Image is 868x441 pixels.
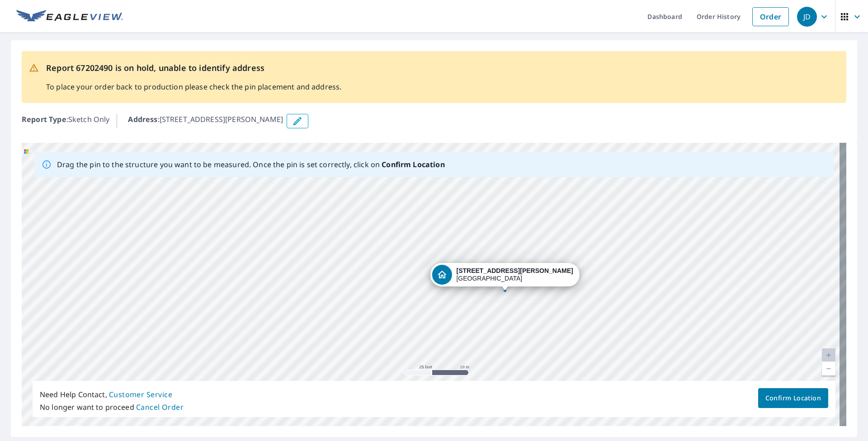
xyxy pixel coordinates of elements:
[128,114,157,124] b: Address
[456,267,573,274] strong: [STREET_ADDRESS][PERSON_NAME]
[16,10,123,23] img: EV Logo
[46,81,341,92] p: To place your order back to production please check the pin placement and address.
[758,388,828,408] button: Confirm Location
[456,267,573,282] div: [GEOGRAPHIC_DATA]
[136,401,184,413] button: Cancel Order
[797,7,817,27] div: JD
[109,388,172,401] button: Customer Service
[822,348,835,362] a: Current Level 20, Zoom In Disabled
[57,159,445,170] p: Drag the pin to the structure you want to be measured. Once the pin is set correctly, click on
[765,393,821,404] span: Confirm Location
[430,263,579,291] div: Dropped pin, building 1, Residential property, 3134 E McKellips Rd Unit 213 Mesa, AZ 85213
[22,114,109,128] p: : Sketch Only
[382,160,444,169] b: Confirm Location
[46,62,341,74] p: Report 67202490 is on hold, unable to identify address
[752,7,789,26] a: Order
[40,401,184,413] p: No longer want to proceed
[22,114,66,124] b: Report Type
[128,114,283,128] p: : [STREET_ADDRESS][PERSON_NAME]
[822,362,835,375] a: Current Level 20, Zoom Out
[40,388,184,401] p: Need Help Contact,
